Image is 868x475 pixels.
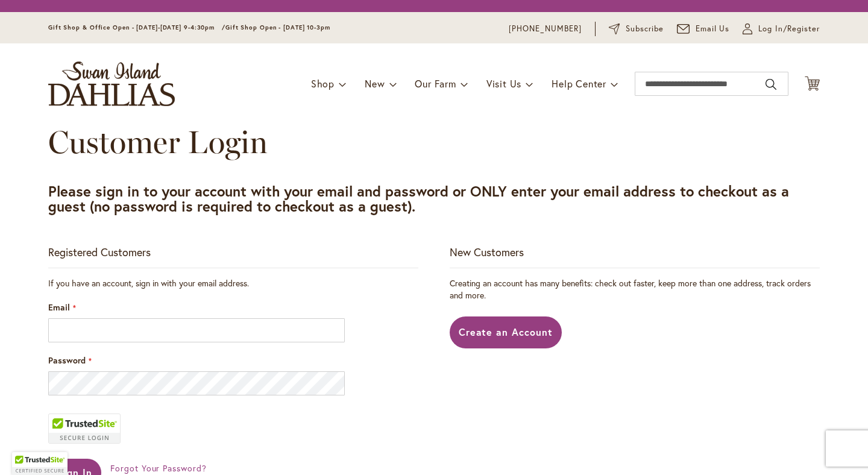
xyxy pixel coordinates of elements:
a: Create an Account [450,316,562,348]
button: Search [766,75,776,94]
a: Log In/Register [743,23,820,35]
strong: Registered Customers [48,245,151,259]
span: Help Center [552,77,606,90]
span: Password [48,354,86,366]
span: Visit Us [486,77,521,90]
a: Forgot Your Password? [110,462,207,474]
span: Create an Account [459,326,553,338]
div: TrustedSite Certified [12,452,68,475]
div: TrustedSite Certified [48,414,121,444]
span: Gift Shop & Office Open - [DATE]-[DATE] 9-4:30pm / [48,24,225,31]
div: If you have an account, sign in with your email address. [48,277,418,289]
a: store logo [48,61,175,106]
span: Email Us [696,23,730,35]
span: Subscribe [626,23,664,35]
span: Log In/Register [758,23,820,35]
span: Shop [311,77,335,90]
strong: New Customers [450,245,524,259]
span: Gift Shop Open - [DATE] 10-3pm [225,24,330,31]
p: Creating an account has many benefits: check out faster, keep more than one address, track orders... [450,277,820,301]
span: Our Farm [415,77,456,90]
strong: Please sign in to your account with your email and password or ONLY enter your email address to c... [48,181,789,216]
span: Email [48,301,70,313]
span: Customer Login [48,123,268,161]
a: Email Us [677,23,730,35]
a: Subscribe [609,23,664,35]
span: New [365,77,385,90]
a: [PHONE_NUMBER] [509,23,582,35]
